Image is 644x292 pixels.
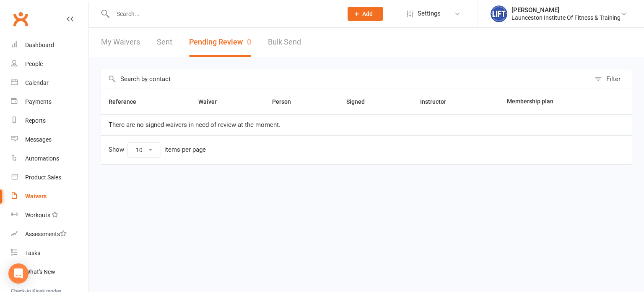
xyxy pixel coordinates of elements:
div: People [25,61,43,67]
button: Pending Review0 [189,28,251,57]
button: Person [272,97,300,107]
a: Product Sales [11,168,88,187]
div: Product Sales [25,174,61,181]
a: What's New [11,263,88,281]
a: Calendar [11,74,88,92]
span: Add [362,11,373,17]
button: Waiver [198,97,226,107]
input: Search by contact [101,69,590,89]
div: Waivers [25,193,47,200]
div: Calendar [25,79,49,86]
div: Dashboard [25,42,54,48]
a: Clubworx [10,8,31,29]
div: Show [109,142,206,158]
button: Reference [109,97,145,107]
a: Sent [157,28,172,57]
div: Payments [25,98,52,105]
a: Messages [11,130,88,149]
span: Settings [418,4,441,23]
th: Membership plan [499,89,606,114]
span: Reference [109,98,145,105]
div: Filter [606,74,621,84]
div: Automations [25,155,59,162]
a: Payments [11,92,88,111]
div: Open Intercom Messenger [8,263,29,284]
span: Person [272,98,300,105]
div: Reports [25,117,46,124]
button: Add [348,7,383,21]
span: 0 [247,37,251,46]
a: Waivers [11,187,88,206]
a: People [11,55,88,74]
div: Workouts [25,212,50,218]
a: My Waivers [101,28,140,57]
button: Filter [590,69,632,89]
a: Dashboard [11,36,88,55]
a: Bulk Send [268,28,301,57]
div: Assessments [25,231,67,237]
a: Automations [11,149,88,168]
div: Messages [25,136,52,143]
button: Signed [346,97,374,107]
div: [PERSON_NAME] [512,6,621,14]
a: Workouts [11,206,88,225]
td: There are no signed waivers in need of review at the moment. [101,114,632,135]
div: What's New [25,268,55,275]
span: Instructor [420,98,455,105]
button: Instructor [420,97,455,107]
span: Waiver [198,98,226,105]
a: Tasks [11,244,88,263]
a: Assessments [11,225,88,244]
img: thumb_image1711312309.png [491,5,507,22]
div: Launceston Institute Of Fitness & Training [512,14,621,21]
span: Signed [346,98,374,105]
a: Reports [11,111,88,130]
div: items per page [164,146,206,153]
input: Search... [110,8,337,20]
div: Tasks [25,250,40,256]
